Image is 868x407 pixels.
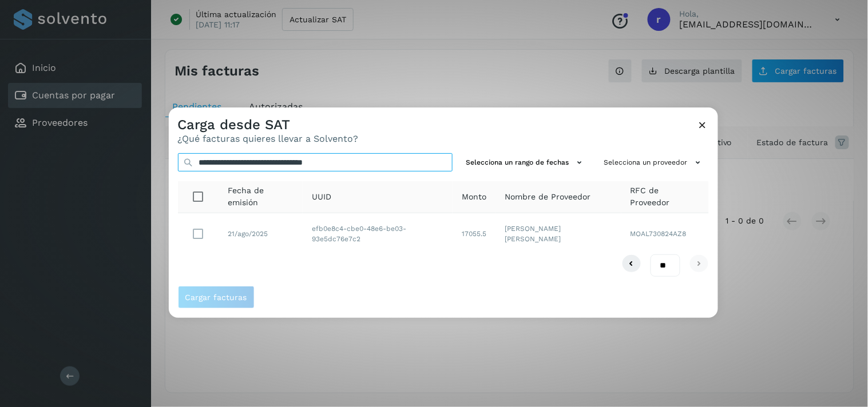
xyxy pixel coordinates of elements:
[178,117,359,133] h3: Carga desde SAT
[621,213,709,254] td: MOAL730824AZ8
[178,286,255,309] button: Cargar facturas
[185,293,247,301] span: Cargar facturas
[219,213,303,254] td: 21/ago/2025
[600,153,709,172] button: Selecciona un proveedor
[178,133,359,144] p: ¿Qué facturas quieres llevar a Solvento?
[505,191,590,203] span: Nombre de Proveedor
[462,191,486,203] span: Monto
[631,185,700,209] span: RFC de Proveedor
[453,213,496,254] td: 17055.5
[228,185,294,209] span: Fecha de emisión
[462,153,590,172] button: Selecciona un rango de fechas
[312,191,331,203] span: UUID
[303,213,453,254] td: efb0e8c4-cbe0-48e6-be03-93e5dc76e7c2
[496,213,621,254] td: [PERSON_NAME] [PERSON_NAME]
